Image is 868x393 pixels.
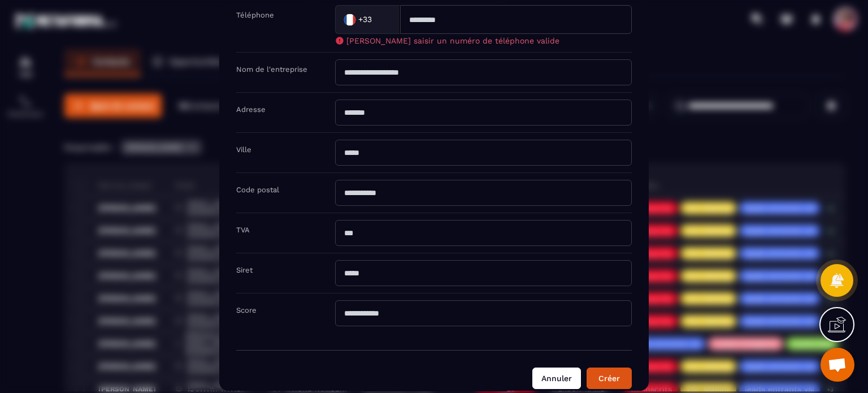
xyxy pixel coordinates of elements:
label: Siret [236,266,253,274]
input: Search for option [374,11,388,28]
label: Ville [236,145,251,154]
img: Country Flag [338,8,361,31]
button: Créer [587,368,632,389]
button: Annuler [532,368,581,389]
span: +33 [358,14,372,25]
label: Code postal [236,185,279,194]
label: Téléphone [236,11,274,19]
label: TVA [236,226,250,234]
label: Adresse [236,105,266,114]
span: [PERSON_NAME] saisir un numéro de téléphone valide [346,36,559,45]
div: Ouvrir le chat [821,348,854,382]
label: Score [236,306,257,314]
div: Search for option [335,5,400,34]
label: Nom de l'entreprise [236,65,307,74]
